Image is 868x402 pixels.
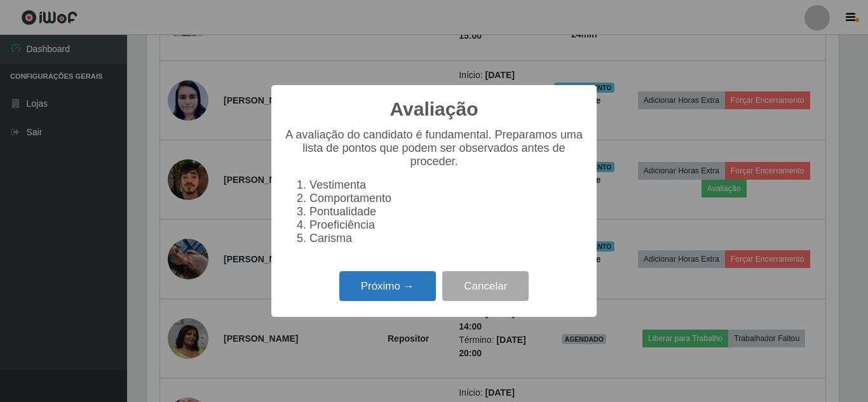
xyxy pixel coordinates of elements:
button: Próximo → [339,271,436,301]
li: Vestimenta [309,178,584,192]
button: Cancelar [442,271,529,301]
h2: Avaliação [390,98,478,121]
li: Carisma [309,232,584,245]
li: Comportamento [309,192,584,205]
li: Pontualidade [309,205,584,218]
li: Proeficiência [309,218,584,232]
p: A avaliação do candidato é fundamental. Preparamos uma lista de pontos que podem ser observados a... [284,128,584,168]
